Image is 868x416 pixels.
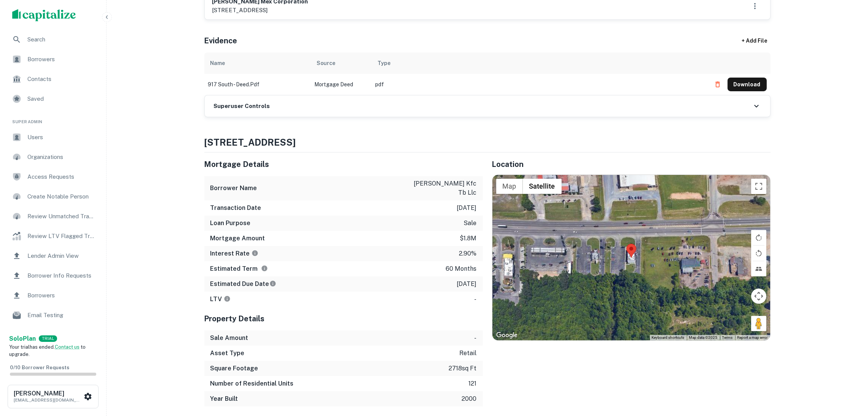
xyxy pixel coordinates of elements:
h6: Estimated Term [210,264,268,273]
h6: [PERSON_NAME] [14,391,82,397]
span: Saved [27,94,96,103]
h6: Interest Rate [210,249,258,258]
span: Contacts [27,75,96,84]
h5: Mortgage Details [204,159,483,170]
div: Source [317,59,336,68]
div: TRIAL [39,335,57,342]
h6: Year Built [210,394,238,403]
a: SoloPlan [9,334,36,343]
a: Contact us [55,344,80,350]
a: Borrower Info Requests [6,267,100,285]
p: - [475,333,477,343]
button: Rotate map counterclockwise [751,246,766,261]
span: Map data ©2025 [689,335,718,340]
p: 2.90% [459,249,477,258]
span: Access Requests [27,172,96,181]
span: Borrowers [27,291,96,300]
a: Open this area in Google Maps (opens a new window) [494,330,519,340]
a: Access Requests [6,168,100,186]
h6: Loan Purpose [210,219,251,228]
h6: LTV [210,295,231,304]
strong: Solo Plan [9,335,36,342]
span: Borrowers [27,55,96,64]
a: Search [6,30,100,49]
img: capitalize-logo.png [12,9,76,21]
button: Delete file [711,78,725,91]
h6: Superuser Controls [214,102,270,111]
td: pdf [372,74,707,95]
p: [PERSON_NAME] kfc tb llc [408,179,477,197]
h6: Estimated Due Date [210,279,276,289]
span: Borrower Info Requests [27,271,96,280]
p: 121 [469,379,477,388]
h6: Square Footage [210,364,258,373]
span: Email Testing [27,311,96,320]
img: Google [494,330,519,340]
a: Borrowers [6,286,100,305]
button: [PERSON_NAME][EMAIL_ADDRESS][DOMAIN_NAME] [8,385,99,408]
a: Contacts [6,70,100,88]
div: Name [210,59,225,68]
p: [DATE] [457,279,477,289]
div: + Add File [728,34,781,48]
button: Drag Pegman onto the map to open Street View [751,316,766,331]
iframe: Chat Widget [830,355,868,392]
svg: Estimate is based on a standard schedule for this type of loan. [269,280,276,287]
span: Your trial has ended. to upgrade. [9,344,86,357]
svg: LTVs displayed on the website are for informational purposes only and may be reported incorrectly... [224,295,231,302]
p: 60 months [446,264,477,273]
a: Organizations [6,148,100,166]
h5: Property Details [204,313,483,324]
button: Map camera controls [751,289,766,304]
div: scrollable content [204,52,771,95]
p: [STREET_ADDRESS] [212,6,308,15]
a: Review Unmatched Transactions [6,207,100,225]
p: $1.8m [460,234,477,243]
span: Search [27,35,96,44]
a: Users [6,128,100,146]
button: Keyboard shortcuts [652,335,685,340]
span: Review Unmatched Transactions [27,212,96,221]
a: Email Analytics [6,326,100,344]
svg: Term is based on a standard schedule for this type of loan. [261,265,268,272]
h6: Number of Residential Units [210,379,294,388]
button: Show street map [496,179,523,194]
button: Download [728,78,767,91]
p: [DATE] [457,203,477,213]
a: Create Notable Person [6,187,100,206]
svg: The interest rates displayed on the website are for informational purposes only and may be report... [252,250,258,257]
a: Lender Admin View [6,247,100,265]
h5: Location [492,159,771,170]
a: Report a map error [737,335,768,340]
div: Saved [6,90,100,108]
span: Organizations [27,152,96,162]
span: Lender Admin View [27,251,96,260]
li: Super Admin [6,110,100,128]
td: 917 south - deed.pdf [204,74,311,95]
p: 2718 sq ft [449,364,477,373]
h6: Sale Amount [210,333,248,343]
p: - [475,295,477,304]
span: Users [27,133,96,142]
span: Review LTV Flagged Transactions [27,232,96,241]
p: sale [464,219,477,228]
p: retail [460,349,477,358]
button: Show satellite imagery [523,179,562,194]
th: Source [311,52,372,74]
h4: [STREET_ADDRESS] [204,135,771,149]
h6: Transaction Date [210,203,261,213]
button: Tilt map [751,261,766,276]
h6: Mortgage Amount [210,234,265,243]
button: Toggle fullscreen view [751,179,766,194]
th: Name [204,52,311,74]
